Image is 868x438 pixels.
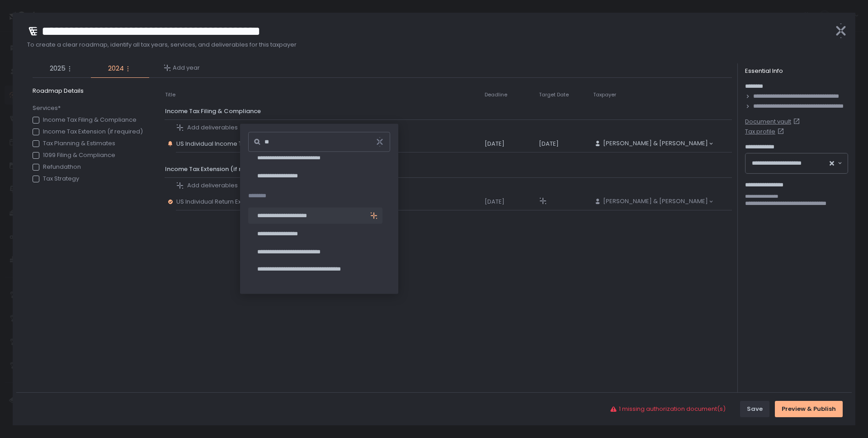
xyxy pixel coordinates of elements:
span: Add deliverables [187,181,238,190]
div: [DATE] [485,140,538,148]
div: Search for option [745,153,848,173]
div: Preview & Publish [782,405,836,413]
span: Add deliverables [187,124,238,132]
span: US Individual Income Tax Return [176,140,273,148]
div: Search for option [593,197,713,206]
th: Title [165,87,176,103]
span: To create a clear roadmap, identify all tax years, services, and deliverables for this taxpayer [27,41,826,49]
a: Tax profile [745,128,848,136]
span: 2025 [50,63,66,74]
span: [PERSON_NAME] & [PERSON_NAME] [603,139,708,148]
button: Save [740,401,769,417]
input: Search for option [811,159,829,168]
span: 1 missing authorization document(s) [619,405,726,413]
a: Document vault [745,118,848,126]
span: [PERSON_NAME] & [PERSON_NAME] [603,197,708,205]
span: Roadmap Details [33,87,146,95]
div: Save [747,405,763,413]
span: [DATE] [539,139,559,148]
span: Income Tax Extension (if required) [165,165,266,173]
th: Taxpayer [593,87,714,103]
th: Deadline [484,87,538,103]
button: Clear Selected [830,161,834,166]
button: Add year [164,64,200,72]
span: US Individual Return Extension [176,198,266,206]
button: Preview & Publish [775,401,843,417]
div: Search for option [593,139,713,148]
span: Income Tax Filing & Compliance [165,107,261,115]
div: Essential Info [745,67,848,75]
span: 2024 [108,63,124,74]
span: Services* [33,104,143,112]
div: [DATE] [485,198,538,206]
th: Target Date [538,87,593,103]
